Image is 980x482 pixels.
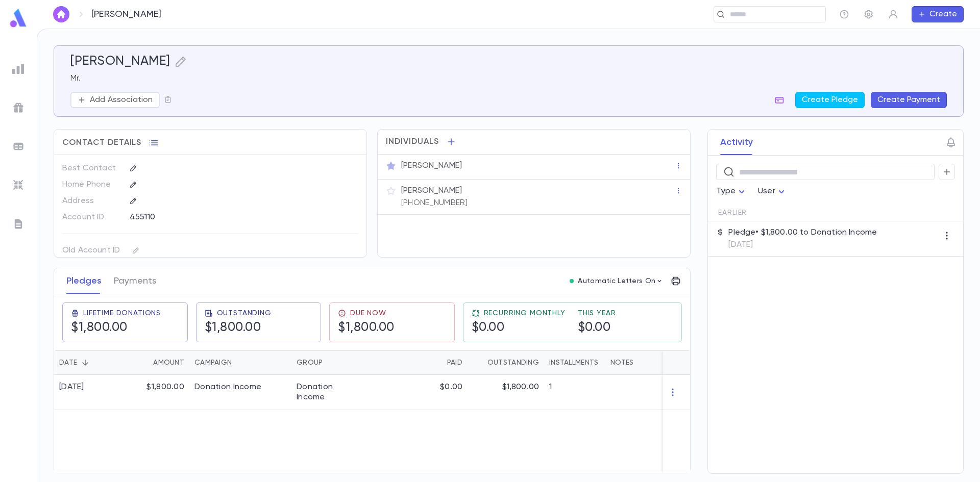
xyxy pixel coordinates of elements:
div: [DATE] [59,382,84,392]
div: Date [54,350,123,375]
div: Donation Income [297,382,363,402]
img: letters_grey.7941b92b52307dd3b8a917253454ce1c.svg [12,218,24,230]
button: Add Association [70,92,160,108]
span: Type [716,187,736,195]
p: Home Phone [62,176,121,193]
p: $0.00 [440,382,462,392]
div: Installments [544,350,605,375]
p: Pledge • $1,800.00 to Donation Income [728,227,877,238]
div: Paid [447,350,462,375]
span: Lifetime Donations [83,309,161,317]
p: Best Contact [62,160,121,176]
button: Create [912,6,964,22]
div: Donation Income [194,382,261,392]
p: Automatic Letters On [578,277,655,285]
p: [PHONE_NUMBER] [401,198,468,208]
span: Earlier [718,209,747,217]
div: $1,800.00 [123,375,189,410]
span: Outstanding [217,309,272,317]
span: Due Now [350,309,386,317]
span: Recurring Monthly [484,309,566,317]
h5: [PERSON_NAME] [70,54,170,69]
div: Group [291,350,368,375]
p: Add Association [90,95,153,105]
div: User [758,182,788,201]
div: Outstanding [487,350,539,375]
h5: $0.00 [472,320,505,336]
button: Pledges [66,268,102,294]
div: Date [59,350,77,375]
div: Installments [549,350,598,375]
div: Amount [123,350,189,375]
div: Notes [610,350,633,375]
p: Address [62,193,121,209]
h5: $0.00 [578,320,611,336]
img: reports_grey.c525e4749d1bce6a11f5fe2a8de1b229.svg [12,63,24,75]
div: Notes [605,350,733,375]
div: Paid [368,350,468,375]
img: imports_grey.530a8a0e642e233f2baf0ef88e8c9fcb.svg [12,179,24,191]
img: batches_grey.339ca447c9d9533ef1741baa751efc33.svg [12,140,24,153]
img: logo [8,8,29,28]
h5: $1,800.00 [71,320,128,336]
button: Sort [77,354,93,371]
div: Group [297,350,323,375]
div: Campaign [194,350,232,375]
h5: $1,800.00 [338,320,395,336]
span: Contact Details [62,138,141,148]
span: User [758,187,775,195]
p: [DATE] [728,240,877,250]
span: This Year [578,309,616,317]
p: Mr. [70,73,947,84]
div: Type [716,182,748,201]
p: $1,800.00 [502,382,539,392]
p: [PERSON_NAME] [91,9,161,20]
p: Old Account ID [62,242,121,259]
div: Outstanding [468,350,544,375]
button: Create Payment [871,92,947,108]
div: 455110 [130,209,308,224]
button: Activity [720,130,753,155]
p: [PERSON_NAME] [401,161,462,171]
img: home_white.a664292cf8c1dea59945f0da9f25487c.svg [55,10,67,18]
p: Account ID [62,209,121,225]
h5: $1,800.00 [205,320,261,336]
button: Create Pledge [795,92,865,108]
div: Campaign [189,350,291,375]
p: [PERSON_NAME] [401,186,462,196]
span: Individuals [386,137,439,147]
div: 1 [544,375,605,410]
button: Payments [114,268,156,294]
img: campaigns_grey.99e729a5f7ee94e3726e6486bddda8f1.svg [12,102,24,114]
button: Automatic Letters On [566,274,668,288]
div: Amount [153,350,184,375]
